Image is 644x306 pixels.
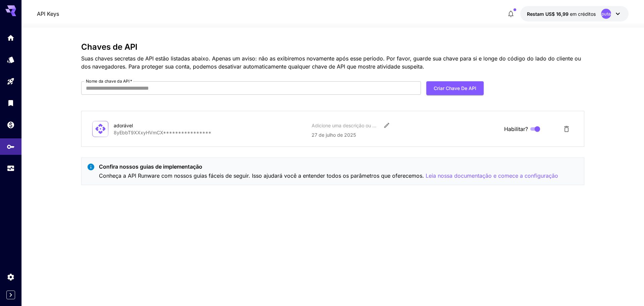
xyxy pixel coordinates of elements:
[504,126,528,132] font: Habilitar?
[570,11,596,17] font: em créditos
[114,123,133,128] font: adorável
[7,121,15,129] div: Carteira
[86,79,129,84] font: Nome da chave da API
[426,81,484,95] button: Criar chave de API
[81,55,581,70] font: Suas chaves secretas de API estão listadas abaixo. Apenas um aviso: não as exibiremos novamente a...
[596,11,616,16] font: deputado
[6,291,15,299] button: Recolher barra lateral
[7,99,15,107] div: Biblioteca
[99,172,424,179] font: Conheça a API Runware com nossos guias fáceis de seguir. Isso ajudará você a entender todos os pa...
[520,6,629,21] button: $ 16.98916deputado
[7,273,15,281] div: Configurações
[527,11,569,17] font: Restam US$ 16,99
[527,10,596,17] div: $ 16.98916
[37,10,59,18] nav: migalha de pão
[7,34,15,42] div: Lar
[312,132,356,138] font: 27 de julho de 2025
[7,142,15,151] div: Chaves de API
[99,163,202,170] font: Confira nossos guias de implementação
[7,77,15,86] div: Parque infantil
[37,10,59,18] a: API Keys
[426,172,558,179] font: Leia nossa documentação e comece a configuração
[434,85,476,91] font: Criar chave de API
[312,123,417,128] font: Adicione uma descrição ou comentário opcional
[560,122,573,136] button: Excluir chave de API
[7,55,15,64] div: Modelos
[381,119,393,131] button: Editar
[312,122,379,129] div: Adicione uma descrição ou comentário opcional
[81,42,138,52] font: Chaves de API
[7,164,15,173] div: Uso
[426,172,558,180] button: Leia nossa documentação e comece a configuração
